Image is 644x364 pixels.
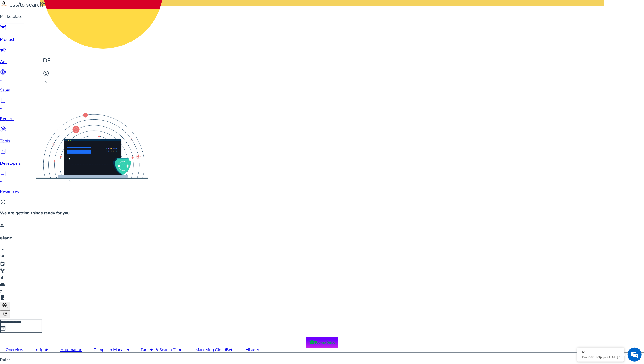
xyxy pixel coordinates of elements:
[581,350,621,354] div: Hi!
[315,341,335,344] p: Feature Guide
[94,348,129,352] div: Campaign Manager
[195,348,234,352] div: Marketing Cloud
[60,348,82,352] div: Automation
[309,339,315,345] span: school
[43,79,49,85] span: keyboard_arrow_down
[141,348,184,352] div: Targets & Search Terms
[35,348,49,352] div: Insights
[43,70,49,76] span: account_circle
[226,347,234,353] span: Beta
[43,57,163,65] p: DE
[581,355,621,359] p: How may I help you today?
[306,337,338,348] button: schoolFeature Guide
[246,348,259,352] div: History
